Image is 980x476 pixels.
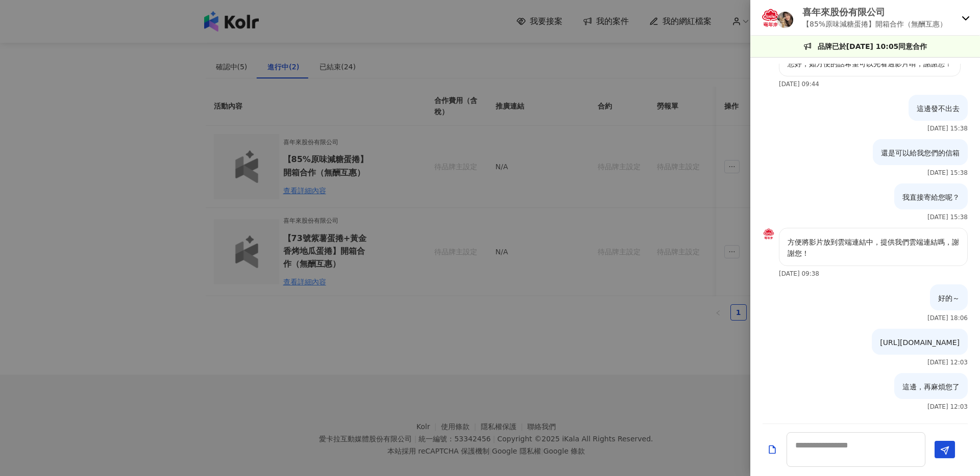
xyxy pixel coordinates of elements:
p: 您好，如方便的話希望可以先看過影片唷，謝謝您！ [788,58,952,69]
p: [DATE] 15:38 [927,125,968,132]
p: 方便將影片放到雲端連結中，提供我們雲端連結嗎，謝謝您！ [788,236,959,259]
button: Send [935,441,955,458]
p: [DATE] 09:44 [779,81,819,88]
p: [DATE] 15:38 [927,169,968,176]
img: KOL Avatar [777,12,793,28]
p: 我直接寄給您呢？ [902,192,960,203]
p: [DATE] 18:06 [927,314,968,322]
p: [DATE] 12:03 [927,403,968,410]
img: KOL Avatar [761,8,781,28]
p: 這邊發不出去 [917,103,960,114]
p: 喜年來股份有限公司 [802,6,947,18]
p: 品牌已於[DATE] 10:05同意合作 [818,41,927,52]
p: [DATE] 12:03 [927,359,968,366]
button: Add a file [767,441,777,459]
p: 這邊，再麻煩您了 [902,381,960,392]
p: [URL][DOMAIN_NAME] [880,337,960,348]
img: KOL Avatar [763,228,775,240]
p: 【85%原味減糖蛋捲】開箱合作（無酬互惠） [802,18,947,30]
p: 還是可以給我您們的信箱 [881,147,960,158]
p: [DATE] 09:38 [779,270,819,277]
p: 好的～ [938,293,960,304]
p: [DATE] 15:38 [927,214,968,221]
